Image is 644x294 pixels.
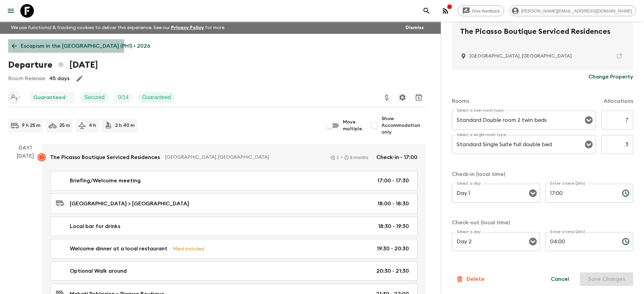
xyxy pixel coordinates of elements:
[457,181,481,186] label: Select a day
[115,122,134,129] p: 2 h 40 m
[377,245,409,253] p: 19:30 - 20:30
[165,154,323,161] p: [GEOGRAPHIC_DATA], [GEOGRAPHIC_DATA]
[8,39,154,53] a: Escapism in the [GEOGRAPHIC_DATA] (PH1) • 2026
[457,132,506,138] label: Select a single room type
[420,4,433,18] button: search adventures
[457,108,503,113] label: Select a twin room type
[42,144,425,171] a: The Picasso Boutique Serviced Residences[GEOGRAPHIC_DATA], [GEOGRAPHIC_DATA]18 monthsCheck-in - 1...
[378,222,409,230] p: 18:30 - 19:30
[50,239,417,258] a: Welcome dinner at a local restaurantMeal Included19:30 - 20:30
[21,42,150,50] p: Escapism in the [GEOGRAPHIC_DATA] (PH1) • 2026
[70,222,120,230] p: Local bar for drinks
[50,193,417,214] a: [GEOGRAPHIC_DATA] > [GEOGRAPHIC_DATA]18:00 - 18:30
[118,93,129,101] p: 0 / 14
[604,97,633,105] p: Allocations
[550,229,585,235] label: Enter a time (24h)
[550,181,585,186] label: Enter a time (24h)
[114,92,133,103] div: Trip Fill
[50,153,160,161] p: The Picasso Boutique Serviced Residences
[8,94,20,99] span: Assign pack leader
[173,245,204,252] p: Meal Included
[8,144,42,152] p: Day 1
[545,232,617,251] input: hh:mm
[8,74,46,83] p: Room Release:
[452,170,633,178] p: Check-in (local time)
[528,237,538,246] button: Open
[345,155,368,160] div: 8 months
[331,155,339,160] div: 1
[377,177,409,185] p: 17:00 - 17:30
[70,200,189,208] p: [GEOGRAPHIC_DATA] > [GEOGRAPHIC_DATA]
[517,8,636,14] span: [PERSON_NAME][EMAIL_ADDRESS][DOMAIN_NAME]
[457,229,481,235] label: Select a day
[404,23,425,32] button: Dismiss
[33,93,65,101] p: Guaranteed
[80,92,109,103] div: Secured
[460,26,625,48] h2: The Picasso Boutique Serviced Residences
[584,115,594,125] button: Open
[452,219,633,227] p: Check-out (local time)
[584,140,594,149] button: Open
[545,184,617,203] input: hh:mm
[381,115,425,136] span: Show Accommodation only
[70,267,127,275] p: Optional Walk around
[396,91,409,104] button: Settings
[50,261,417,281] a: Optional Walk around20:30 - 21:30
[59,122,70,129] p: 25 m
[50,217,417,236] a: Local bar for drinks18:30 - 19:30
[588,70,633,84] button: Change Property
[70,245,167,253] p: Welcome dinner at a local restaurant
[619,235,632,248] button: Choose time, selected time is 4:00 AM
[376,267,409,275] p: 20:30 - 21:30
[380,91,394,104] button: Update Price, Early Bird Discount and Costs
[4,4,18,18] button: menu
[50,171,417,190] a: Briefing/Welcome meeting17:00 - 17:30
[376,153,417,161] p: Check-in - 17:00
[412,91,425,104] button: Archive (Completed, Cancelled or Unsynced Departures only)
[49,74,69,83] p: 45 days
[466,275,484,283] p: Delete
[22,122,40,129] p: 9 h 25 m
[458,5,504,16] a: Give feedback
[543,272,577,286] button: Cancel
[377,200,409,208] p: 18:00 - 18:30
[8,22,228,34] p: We use functional & tracking cookies to deliver this experience. See our for more.
[343,119,362,132] span: Move multiple
[89,122,96,129] p: 4 h
[619,186,632,200] button: Choose time, selected time is 5:00 PM
[528,188,538,198] button: Open
[588,73,633,81] p: Change Property
[470,53,572,60] p: Makati, Philippines
[8,58,98,72] h1: Departure [DATE]
[510,5,636,16] div: [PERSON_NAME][EMAIL_ADDRESS][DOMAIN_NAME]
[171,25,204,30] a: Privacy Policy
[84,93,105,101] p: Secured
[452,272,488,286] button: Delete
[142,93,171,101] p: Guaranteed
[70,177,141,185] p: Briefing/Welcome meeting
[452,97,469,105] p: Rooms
[468,8,504,14] span: Give feedback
